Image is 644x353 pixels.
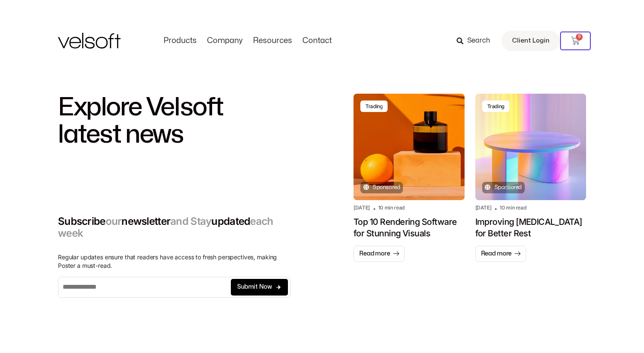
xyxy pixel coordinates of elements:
[365,103,382,109] div: Trading
[492,182,522,193] span: Sponsored
[170,215,211,227] span: and Stay
[354,204,370,211] h2: [DATE]
[512,35,549,46] span: Client Login
[481,250,512,258] span: Read more
[106,215,122,227] span: our
[354,246,405,262] a: Read more
[248,36,297,46] a: ResourcesMenu Toggle
[297,36,337,46] a: ContactMenu Toggle
[359,250,390,258] span: Read more
[457,34,496,48] a: Search
[501,31,560,51] a: Client Login
[58,33,121,49] img: Velsoft Training Materials
[560,32,591,50] a: 6
[58,253,290,270] p: Regular updates ensure that readers have access to fresh perspectives, making Poster a must-read.
[475,246,526,262] a: Read more
[58,94,290,148] h2: Explore Velsoft latest news
[475,216,586,239] h1: Improving [MEDICAL_DATA] for Better Rest
[378,204,405,211] h2: 10 min read
[371,182,400,193] span: Sponsored
[202,36,248,46] a: CompanyMenu Toggle
[487,103,504,109] div: Trading
[354,216,465,239] h1: Top 10 Rendering Software for Stunning Visuals
[58,215,290,239] h2: Subscribe newsletter updated
[467,35,490,46] span: Search
[500,204,526,211] h2: 10 min read
[58,215,273,239] span: each week
[158,36,202,46] a: ProductsMenu Toggle
[475,204,492,211] h2: [DATE]
[158,36,337,46] nav: Menu
[231,279,288,295] button: Submit Now
[576,34,583,40] span: 6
